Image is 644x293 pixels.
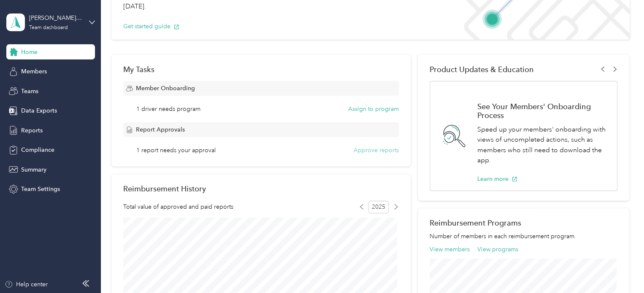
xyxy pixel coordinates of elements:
span: 1 report needs your approval [136,146,216,155]
button: Get started guide [123,22,179,31]
span: Member Onboarding [136,84,195,93]
span: Product Updates & Education [430,65,534,74]
span: 1 driver needs program [136,105,200,113]
span: Report Approvals [136,125,185,134]
span: Team Settings [21,185,60,194]
span: Compliance [21,145,54,154]
span: 2025 [368,201,389,213]
span: Total value of approved and paid reports [123,202,233,211]
h2: Reimbursement History [123,184,206,193]
div: Team dashboard [29,25,68,30]
span: Data Exports [21,106,57,115]
p: Speed up your members' onboarding with views of uncompleted actions, such as members who still ne... [477,124,608,166]
button: View programs [477,245,518,254]
h1: See Your Members' Onboarding Process [477,102,608,120]
p: Number of members in each reimbursement program. [430,232,617,241]
div: [PERSON_NAME][EMAIL_ADDRESS][PERSON_NAME][DOMAIN_NAME] [29,13,82,22]
span: Summary [21,165,46,174]
div: My Tasks [123,65,399,74]
iframe: Everlance-gr Chat Button Frame [597,246,644,293]
button: View members [430,245,470,254]
button: Learn more [477,175,517,183]
span: Teams [21,87,38,96]
span: Reports [21,126,43,135]
button: Help center [5,280,48,289]
span: Members [21,67,47,76]
h2: Reimbursement Programs [430,218,617,227]
button: Assign to program [348,105,399,113]
span: Home [21,48,38,56]
button: Approve reports [354,146,399,155]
